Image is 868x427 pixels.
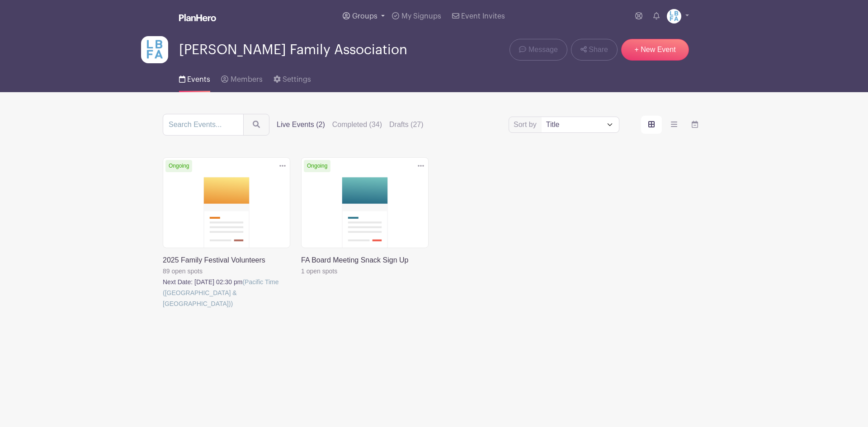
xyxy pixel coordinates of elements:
label: Sort by [514,119,539,130]
span: Share [589,44,608,55]
span: My Signups [401,13,441,20]
a: Members [221,63,262,92]
img: LBFArev.png [141,36,168,63]
label: Live Events (2) [277,119,325,130]
label: Completed (34) [332,119,382,130]
a: Events [179,63,210,92]
div: order and view [641,116,705,134]
label: Drafts (27) [389,119,424,130]
a: + New Event [621,39,689,61]
a: Settings [274,63,311,92]
a: Share [571,39,618,61]
span: Settings [283,76,311,83]
img: logo_white-6c42ec7e38ccf1d336a20a19083b03d10ae64f83f12c07503d8b9e83406b4c7d.svg [179,14,216,21]
span: Events [187,76,210,83]
input: Search Events... [163,114,244,136]
img: LBFArev.png [667,9,681,23]
span: Event Invites [461,13,505,20]
span: Groups [352,13,377,20]
span: Message [528,44,558,55]
span: Members [231,76,263,83]
span: [PERSON_NAME] Family Association [179,42,407,57]
a: Message [509,39,567,61]
div: filters [277,119,431,130]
